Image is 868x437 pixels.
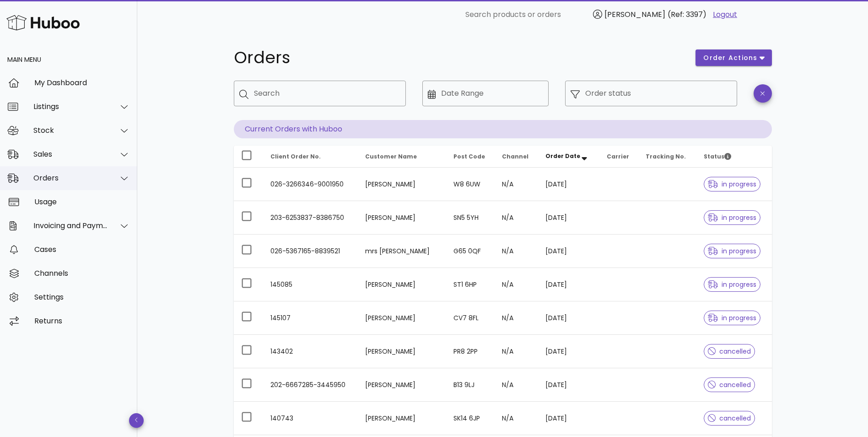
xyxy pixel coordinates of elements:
[446,402,495,435] td: SK14 6JP
[538,368,599,402] td: [DATE]
[263,168,358,201] td: 026-3266346-9001950
[270,153,321,160] span: Client Order No.
[703,53,758,63] span: order actions
[34,317,130,325] div: Returns
[538,235,599,268] td: [DATE]
[358,301,446,335] td: [PERSON_NAME]
[358,235,446,268] td: mrs [PERSON_NAME]
[453,153,485,160] span: Post Code
[358,402,446,435] td: [PERSON_NAME]
[263,301,358,335] td: 145107
[33,126,108,135] div: Stock
[708,281,756,288] span: in progress
[538,168,599,201] td: [DATE]
[446,268,495,301] td: ST1 6HP
[446,335,495,368] td: PR8 2PP
[599,146,639,168] th: Carrier
[33,221,108,230] div: Invoicing and Payments
[708,181,756,187] span: in progress
[365,153,417,160] span: Customer Name
[358,335,446,368] td: [PERSON_NAME]
[668,9,706,20] span: (Ref: 3397)
[538,335,599,368] td: [DATE]
[263,146,358,168] th: Client Order No.
[638,146,696,168] th: Tracking No.
[708,415,751,421] span: cancelled
[263,201,358,235] td: 203-6253837-8386750
[33,150,108,158] div: Sales
[538,268,599,301] td: [DATE]
[695,49,771,66] button: order actions
[358,268,446,301] td: [PERSON_NAME]
[538,201,599,235] td: [DATE]
[34,245,130,254] div: Cases
[708,348,751,355] span: cancelled
[495,168,538,201] td: N/A
[34,197,130,206] div: Usage
[446,201,495,235] td: SN5 5YH
[495,301,538,335] td: N/A
[263,235,358,268] td: 026-5367165-8839521
[446,235,495,268] td: G65 0QF
[495,402,538,435] td: N/A
[263,402,358,435] td: 140743
[6,13,80,33] img: Huboo Logo
[495,268,538,301] td: N/A
[495,368,538,402] td: N/A
[446,146,495,168] th: Post Code
[607,153,629,160] span: Carrier
[358,368,446,402] td: [PERSON_NAME]
[545,152,580,160] span: Order Date
[446,168,495,201] td: W8 6UW
[538,402,599,435] td: [DATE]
[646,153,686,160] span: Tracking No.
[708,315,756,321] span: in progress
[33,102,108,111] div: Listings
[713,9,737,20] a: Logout
[358,168,446,201] td: [PERSON_NAME]
[263,268,358,301] td: 145085
[358,201,446,235] td: [PERSON_NAME]
[495,335,538,368] td: N/A
[495,235,538,268] td: N/A
[708,382,751,388] span: cancelled
[34,293,130,301] div: Settings
[704,153,731,160] span: Status
[538,146,599,168] th: Order Date: Sorted descending. Activate to remove sorting.
[446,368,495,402] td: B13 9LJ
[446,301,495,335] td: CV7 8FL
[708,214,756,221] span: in progress
[34,78,130,87] div: My Dashboard
[263,368,358,402] td: 202-6667285-3445950
[33,174,108,182] div: Orders
[358,146,446,168] th: Customer Name
[263,335,358,368] td: 143402
[502,153,528,160] span: Channel
[234,120,772,138] p: Current Orders with Huboo
[495,201,538,235] td: N/A
[538,301,599,335] td: [DATE]
[234,49,685,66] h1: Orders
[34,269,130,278] div: Channels
[696,146,772,168] th: Status
[604,9,665,20] span: [PERSON_NAME]
[708,248,756,254] span: in progress
[495,146,538,168] th: Channel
